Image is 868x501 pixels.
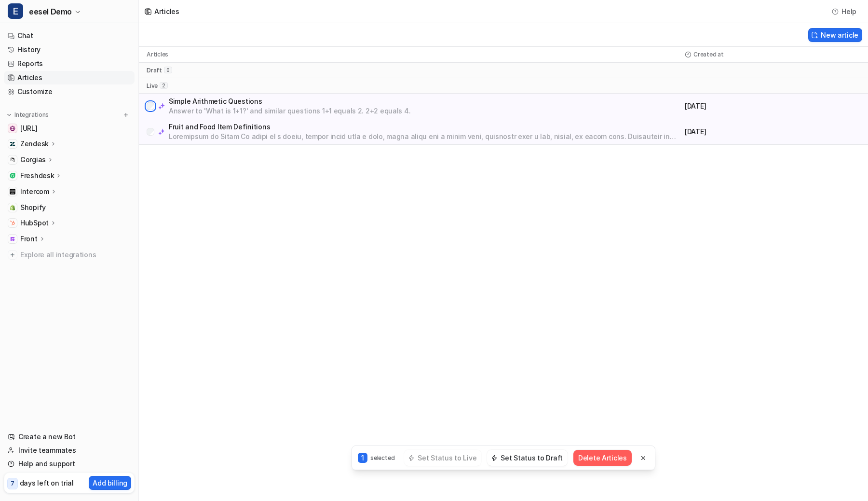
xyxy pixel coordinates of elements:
[20,478,74,488] p: days left on trial
[10,220,15,226] img: HubSpot
[20,155,46,165] p: Gorgias
[4,29,135,42] a: Chat
[4,71,135,84] a: Articles
[89,476,131,490] button: Add billing
[693,51,724,58] p: Created at
[20,139,49,149] p: Zendesk
[10,125,15,131] img: docs.eesel.ai
[20,234,38,244] p: Front
[164,67,172,73] span: 0
[8,250,17,260] img: explore all integrations
[4,248,135,262] a: Explore all integrations
[20,203,46,212] span: Shopify
[808,28,862,42] button: New article
[4,122,135,135] a: docs.eesel.ai[URL]
[8,3,23,19] span: E
[4,430,135,444] a: Create a new Bot
[4,201,135,214] a: ShopifyShopify
[10,157,15,163] img: Gorgias
[829,4,860,18] button: Help
[169,97,410,106] p: Simple Arithmetic Questions
[573,450,632,466] button: Delete Articles
[20,247,131,263] span: Explore all integrations
[4,110,52,120] button: Integrations
[10,205,15,210] img: Shopify
[370,454,394,462] p: selected
[169,122,681,132] p: Fruit and Food Item Definitions
[160,82,168,89] span: 2
[20,124,38,133] span: [URL]
[147,67,162,74] p: draft
[4,57,135,70] a: Reports
[4,457,135,471] a: Help and support
[10,173,15,179] img: Freshdesk
[4,85,135,98] a: Customize
[10,189,15,195] img: Intercom
[487,450,568,466] button: Set Status to Draft
[685,127,860,137] p: [DATE]
[169,132,681,141] p: Loremipsum do Sitam Co adipi el s doeiu, tempor incid utla e dolo, magna aliqu eni a minim veni, ...
[147,82,158,90] p: live
[11,479,14,488] p: 7
[4,43,135,56] a: History
[147,51,168,58] p: Articles
[20,218,49,228] p: HubSpot
[14,111,49,119] p: Integrations
[20,187,49,196] p: Intercom
[122,111,129,118] img: menu_add.svg
[10,236,15,242] img: Front
[358,453,367,463] p: 1
[154,6,179,16] div: Articles
[20,171,54,181] p: Freshdesk
[93,478,127,488] p: Add billing
[4,444,135,457] a: Invite teammates
[29,5,72,18] span: eesel Demo
[6,111,13,118] img: expand menu
[10,141,15,147] img: Zendesk
[685,101,860,111] p: [DATE]
[404,450,481,466] button: Set Status to Live
[169,106,410,116] p: Answer to 'What is 1+1?' and similar questions 1+1 equals 2. 2+2 equals 4.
